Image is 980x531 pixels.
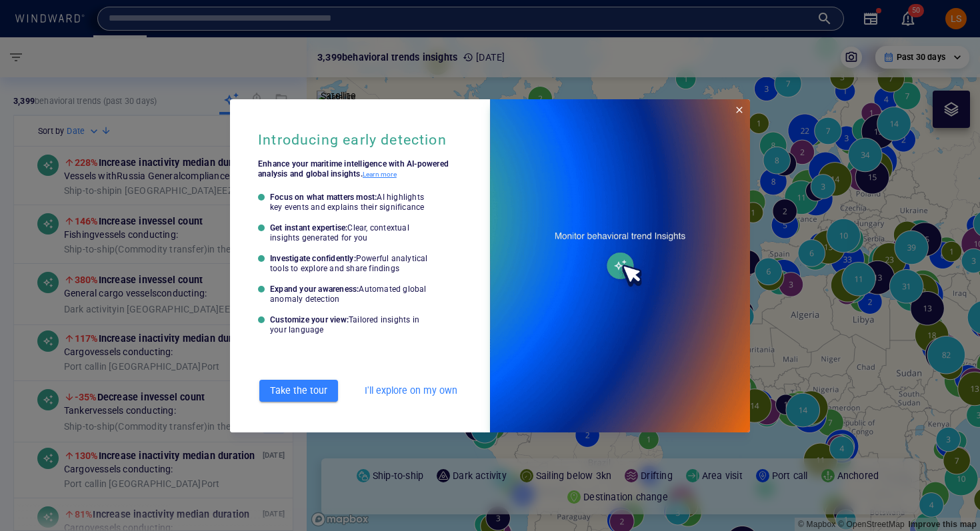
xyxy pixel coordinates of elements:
button: Close [729,99,750,121]
a: Learn more [363,171,397,179]
p: Get instant expertise: [270,223,433,243]
p: Powerful analytical tools to explore and share findings [270,254,428,273]
p: Automated global anomaly detection [270,284,427,304]
span: I'll explore on my own [365,382,457,399]
iframe: Chat [923,471,970,521]
img: earlyDetectionWelcomeGif.387a206c.gif [490,99,751,432]
p: Customize your view: [270,315,433,335]
p: Enhance your maritime intelligence with AI-powered analysis and global insights. [258,159,462,179]
p: Expand your awareness: [270,284,433,304]
p: Tailored insights in your language [270,315,419,334]
p: Clear, contextual insights generated for you [270,223,409,243]
span: Take the tour [266,382,331,399]
button: Take the tour [259,380,338,402]
h5: Introducing early detection [258,131,447,149]
button: I'll explore on my own [359,378,463,403]
p: AI highlights key events and explains their significance [270,193,424,212]
p: Focus on what matters most: [270,193,433,213]
p: Investigate confidently: [270,254,433,274]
